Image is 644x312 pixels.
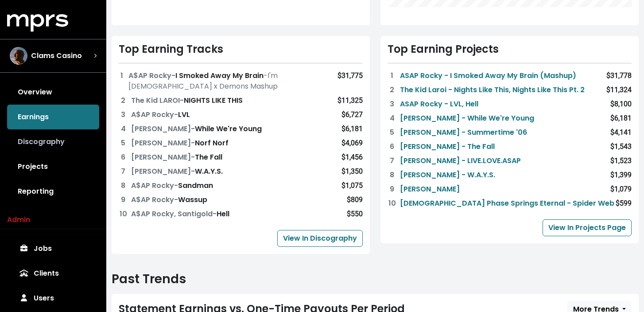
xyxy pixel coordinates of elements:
a: Clients [7,261,99,286]
div: Wassup [131,195,207,205]
div: 9 [388,184,396,195]
div: $11,324 [606,85,632,95]
span: [PERSON_NAME] - [131,152,195,162]
span: [PERSON_NAME] - [131,138,195,148]
div: NIGHTS LIKE THIS [131,95,243,106]
div: $1,350 [341,166,363,177]
div: 4 [388,113,396,124]
a: View In Discography [277,230,363,247]
div: 5 [388,127,396,138]
div: 7 [388,156,396,166]
div: 9 [119,195,128,205]
div: 3 [388,99,396,109]
div: 2 [388,85,396,95]
span: A$AP Rocky - [128,70,175,81]
div: 1 [119,70,125,92]
div: 3 [119,109,128,120]
div: $1,523 [610,156,632,166]
span: - I'm [DEMOGRAPHIC_DATA] x Demons Mashup [128,70,278,91]
div: $6,727 [341,109,363,120]
span: [PERSON_NAME] - [131,124,195,134]
span: The Kid LAROI - [131,95,184,105]
a: Jobs [7,236,99,261]
div: $1,399 [610,170,632,180]
div: Norf Norf [131,138,229,148]
div: 6 [119,152,128,163]
a: ASAP Rocky - I Smoked Away My Brain (Mashup) [400,70,576,81]
a: [PERSON_NAME] - Summertime '06 [400,127,527,138]
a: mprs logo [7,17,68,27]
div: 8 [119,180,128,191]
a: Overview [7,80,99,105]
a: [PERSON_NAME] - The Fall [400,141,495,152]
div: 5 [119,138,128,148]
div: Sandman [131,180,213,191]
div: Top Earning Projects [388,43,632,56]
span: A$AP Rocky, Santigold - [131,209,217,219]
div: LVL [131,109,190,120]
div: $550 [347,209,363,219]
div: $11,325 [338,95,363,106]
div: $809 [347,195,363,205]
a: [PERSON_NAME] - While We're Young [400,113,534,124]
a: [PERSON_NAME] [400,184,460,195]
a: [PERSON_NAME] - W.A.Y.S. [400,170,495,180]
div: $1,075 [341,180,363,191]
div: I Smoked Away My Brain [128,70,338,92]
div: 10 [388,198,396,209]
a: [PERSON_NAME] - LIVE.LOVE.ASAP [400,156,521,166]
div: Top Earning Tracks [119,43,363,56]
div: 8 [388,170,396,180]
div: $1,543 [610,141,632,152]
a: View In Projects Page [543,219,632,236]
div: $31,778 [606,70,632,81]
h2: Past Trends [112,272,639,287]
span: Clams Casino [31,51,82,61]
a: Users [7,286,99,311]
div: $6,181 [610,113,632,124]
a: The Kid Laroi - Nights Like This, Nights Like This Pt. 2 [400,85,585,95]
a: Reporting [7,179,99,204]
div: Hell [131,209,229,219]
div: While We're Young [131,124,262,134]
div: $4,141 [610,127,632,138]
div: $8,100 [610,99,632,109]
div: 7 [119,166,128,177]
a: Discography [7,129,99,154]
div: 6 [388,141,396,152]
div: W.A.Y.S. [131,166,223,177]
div: $4,069 [341,138,363,148]
div: $1,079 [610,184,632,195]
div: $6,181 [341,124,363,134]
a: [DEMOGRAPHIC_DATA] Phase Springs Eternal - Spider Web [400,198,614,209]
div: $31,775 [338,70,363,92]
a: Projects [7,154,99,179]
span: [PERSON_NAME] - [131,166,195,176]
div: $1,456 [341,152,363,163]
img: The selected account / producer [10,47,27,65]
span: A$AP Rocky - [131,195,178,205]
div: 4 [119,124,128,134]
div: 1 [388,70,396,81]
div: 10 [119,209,128,219]
a: ASAP Rocky - LVL, Hell [400,99,478,109]
span: A$AP Rocky - [131,109,178,120]
div: 2 [119,95,128,106]
span: A$AP Rocky - [131,180,178,191]
div: $599 [616,198,632,209]
div: The Fall [131,152,222,163]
